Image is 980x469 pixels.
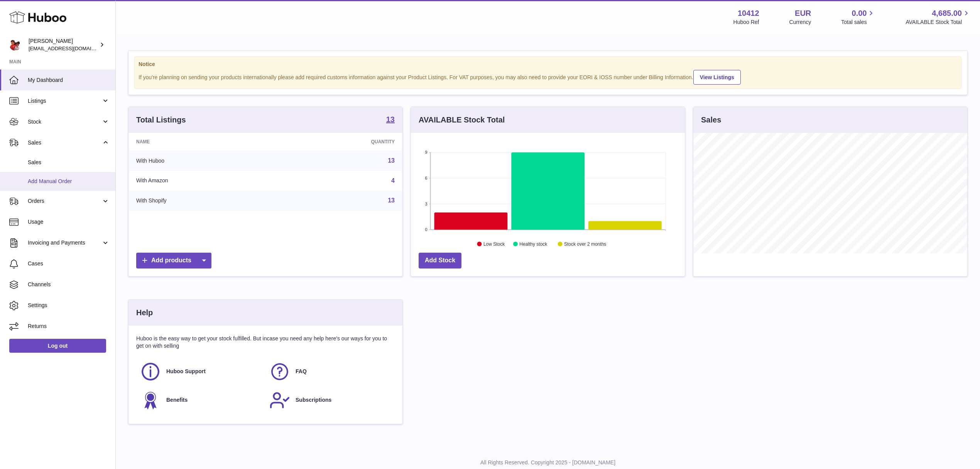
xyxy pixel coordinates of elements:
[28,76,110,84] span: My Dashboard
[28,218,110,226] span: Usage
[386,116,395,125] a: 13
[28,239,101,246] span: Invoicing and Payments
[906,19,971,26] span: AVAILABLE Stock Total
[519,241,547,247] text: Healthy stock
[269,390,391,411] a: Subscriptions
[701,115,721,125] h3: Sales
[140,361,262,382] a: Huboo Support
[795,8,811,19] strong: EUR
[564,241,606,247] text: Stock over 2 months
[28,178,110,185] span: Add Manual Order
[28,197,101,205] span: Orders
[483,241,505,247] text: Low Stock
[28,260,110,267] span: Cases
[140,390,262,411] a: Benefits
[425,227,427,232] text: 0
[906,8,971,26] a: 4,685.00 AVAILABLE Stock Total
[841,19,875,26] span: Total sales
[269,361,391,382] a: FAQ
[296,368,307,375] span: FAQ
[9,39,21,51] img: internalAdmin-10412@internal.huboo.com
[122,459,974,466] p: All Rights Reserved. Copyright 2025 - [DOMAIN_NAME]
[136,115,186,125] h3: Total Listings
[28,159,110,166] span: Sales
[693,70,741,85] a: View Listings
[738,8,759,19] strong: 10412
[391,177,395,184] a: 4
[136,335,395,350] p: Huboo is the easy way to get your stock fulfilled. But incase you need any help here's our ways f...
[388,197,395,204] a: 13
[28,97,101,105] span: Listings
[28,281,110,288] span: Channels
[9,339,106,353] a: Log out
[128,151,279,171] td: With Huboo
[128,171,279,191] td: With Amazon
[279,133,402,151] th: Quantity
[139,69,957,85] div: If you're planning on sending your products internationally please add required customs informati...
[28,323,110,330] span: Returns
[852,8,867,19] span: 0.00
[136,253,211,268] a: Add products
[139,61,957,68] strong: Notice
[128,190,279,211] td: With Shopify
[419,115,505,125] h3: AVAILABLE Stock Total
[166,368,206,375] span: Huboo Support
[425,150,427,155] text: 9
[841,8,875,26] a: 0.00 Total sales
[296,396,331,404] span: Subscriptions
[388,157,395,164] a: 13
[733,19,759,26] div: Huboo Ref
[789,19,811,26] div: Currency
[29,37,98,52] div: [PERSON_NAME]
[166,396,188,404] span: Benefits
[28,139,101,146] span: Sales
[28,118,101,126] span: Stock
[136,308,153,318] h3: Help
[29,45,113,51] span: [EMAIL_ADDRESS][DOMAIN_NAME]
[419,253,461,268] a: Add Stock
[425,176,427,180] text: 6
[128,133,279,151] th: Name
[425,202,427,206] text: 3
[932,8,962,19] span: 4,685.00
[386,116,395,123] strong: 13
[28,302,110,309] span: Settings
